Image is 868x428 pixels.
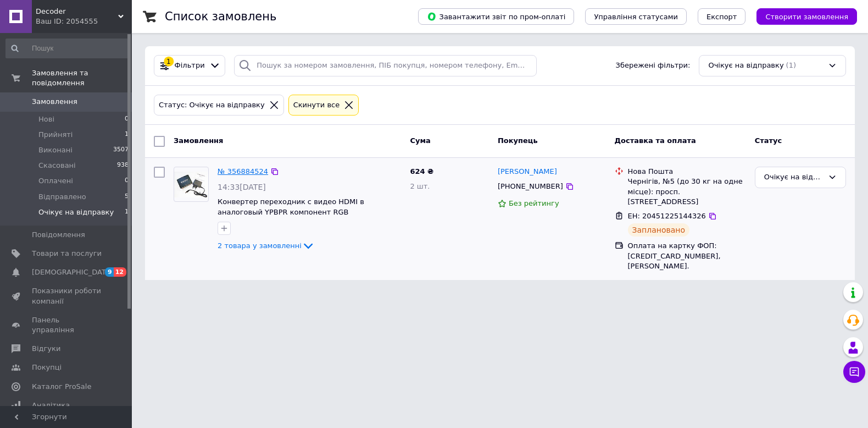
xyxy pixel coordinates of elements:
span: Очікує на відправку [38,207,114,217]
button: Чат з покупцем [843,361,865,383]
span: 2 шт. [410,182,430,190]
div: Статус: Очікує на відправку [157,100,267,111]
span: Замовлення та повідомлення [32,68,132,88]
a: [PERSON_NAME] [498,167,557,177]
div: Очікує на відправку [764,172,824,183]
img: Фото товару [174,172,208,197]
span: Без рейтингу [509,199,559,207]
button: Створити замовлення [756,8,857,25]
span: Виконані [38,145,73,155]
a: Створити замовлення [745,12,857,20]
span: 0 [125,176,129,186]
input: Пошук за номером замовлення, ПІБ покупця, номером телефону, Email, номером накладної [234,55,537,76]
a: 2 товара у замовленні [218,242,315,250]
span: Доставка та оплата [615,136,696,145]
span: 938 [117,161,129,171]
span: (1) [786,61,796,69]
button: Завантажити звіт по пром-оплаті [418,8,574,25]
span: Завантажити звіт по пром-оплаті [427,12,565,21]
span: 9 [105,267,114,277]
span: Експорт [706,13,737,21]
span: Cума [410,136,430,145]
span: 1 [125,130,129,140]
button: Управління статусами [585,8,687,25]
span: 14:33[DATE] [218,183,266,191]
span: Замовлення [174,136,223,145]
div: Ваш ID: 2054555 [36,17,132,26]
span: Аналітика [32,400,70,410]
span: Скасовані [38,161,76,171]
div: Заплановано [628,223,690,237]
span: 5 [125,192,129,202]
div: 1 [164,57,174,67]
span: Повідомлення [32,230,85,240]
span: Очікує на відправку [708,61,783,71]
div: Нова Пошта [628,167,746,177]
a: № 356884524 [218,167,268,175]
span: 2 товара у замовленні [218,242,302,250]
span: Decoder [36,7,118,17]
span: Створити замовлення [765,13,848,21]
span: 12 [114,267,126,277]
h1: Список замовлень [165,10,276,23]
span: Збережені фільтри: [616,61,691,71]
span: 0 [125,114,129,124]
span: Відгуки [32,344,60,354]
a: Конвертер переходник с видео HDMI в аналоговый YPBPR компонент RGB преобразователь (HDMI to YPBPR) [218,197,364,226]
span: Оплачені [38,176,73,186]
span: Показники роботи компанії [32,286,102,306]
span: 1 [125,207,129,217]
span: [DEMOGRAPHIC_DATA] [32,267,113,277]
span: ЕН: 20451225144326 [628,212,706,220]
span: 624 ₴ [410,167,433,175]
span: Нові [38,114,54,124]
span: Каталог ProSale [32,382,91,392]
input: Пошук [5,39,130,58]
span: [PHONE_NUMBER] [498,182,563,190]
div: Cкинути все [291,100,342,111]
button: Експорт [698,8,746,25]
span: Покупці [32,363,62,372]
span: Статус [755,136,782,145]
span: Панель управління [32,315,102,335]
span: Покупець [498,136,538,145]
span: Управління статусами [594,13,678,21]
span: Замовлення [32,97,77,107]
a: Фото товару [174,167,209,202]
span: Товари та послуги [32,249,102,259]
span: 3507 [113,145,129,155]
span: Відправлено [38,192,86,202]
span: Прийняті [38,130,73,140]
span: Фільтри [175,61,205,71]
div: Оплата на картку ФОП: [CREDIT_CARD_NUMBER], [PERSON_NAME]. [628,241,746,271]
div: Чернігів, №5 (до 30 кг на одне місце): просп. [STREET_ADDRESS] [628,177,746,207]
